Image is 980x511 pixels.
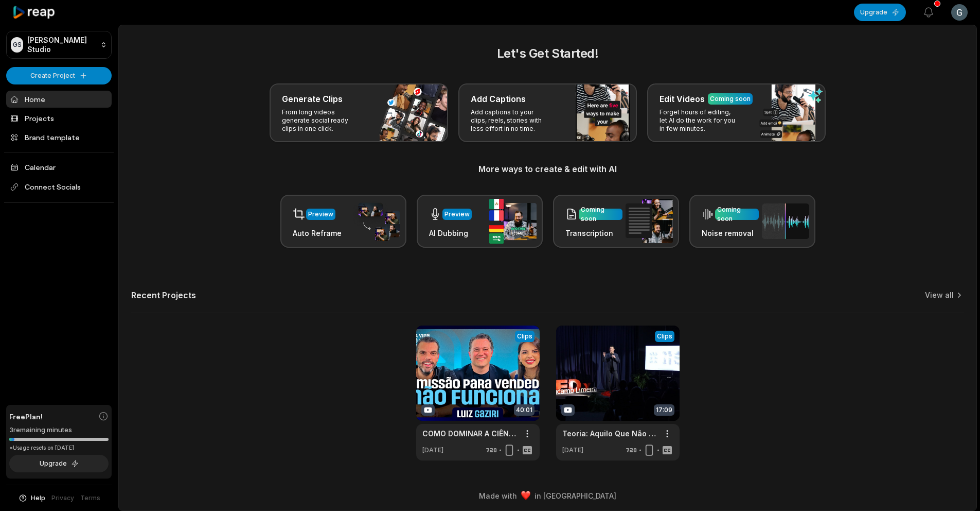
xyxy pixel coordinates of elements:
p: From long videos generate social ready clips in one click. [282,108,362,133]
img: noise_removal.png [762,203,809,239]
h3: Add Captions [471,93,526,105]
div: Coming soon [581,205,620,224]
h3: Noise removal [702,228,759,239]
h3: More ways to create & edit with AI [131,163,964,175]
img: heart emoji [521,491,530,500]
div: Coming soon [710,94,751,104]
button: Upgrade [9,455,109,472]
a: View all [925,290,954,300]
h3: Auto Reframe [293,228,342,239]
a: Privacy [51,493,74,503]
div: *Usage resets on [DATE] [9,444,109,452]
a: Home [6,91,112,108]
a: Terms [80,493,100,503]
p: [PERSON_NAME] Studio [27,36,96,54]
h3: Edit Videos [660,93,705,105]
h2: Let's Get Started! [131,44,964,63]
h3: Transcription [565,228,622,239]
a: Projects [6,110,112,127]
img: transcription.png [626,199,673,243]
span: Connect Socials [6,178,112,196]
img: auto_reframe.png [353,201,400,242]
button: Create Project [6,67,112,84]
a: Calendar [6,159,112,176]
div: GS [11,37,23,53]
div: Coming soon [717,205,757,224]
button: Help [18,493,45,503]
div: 3 remaining minutes [9,425,109,435]
span: Help [31,493,45,503]
div: Preview [444,210,470,219]
h3: Generate Clips [282,93,343,105]
button: Upgrade [854,4,906,21]
a: COMO DOMINAR A CIÊNCIA DAS VENDAS (com [PERSON_NAME]) | Podcast A Vida É Uma Venda #02 [422,428,517,439]
h2: Recent Projects [131,290,196,300]
div: Preview [308,210,333,219]
p: Add captions to your clips, reels, stories with less effort in no time. [471,108,550,133]
img: ai_dubbing.png [489,199,537,244]
a: Brand template [6,129,112,146]
h3: AI Dubbing [429,228,472,239]
p: Forget hours of editing, let AI do the work for you in few minutes. [660,108,739,133]
span: Free Plan! [9,411,43,422]
a: Teoria: Aquilo Que Não Funciona na Prática? | [PERSON_NAME] | TEDxUnicamp Limeira [562,428,657,439]
div: Made with in [GEOGRAPHIC_DATA] [128,490,967,501]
